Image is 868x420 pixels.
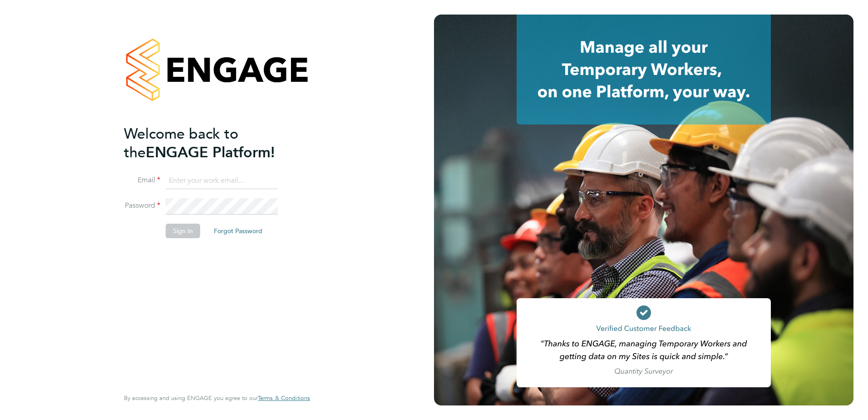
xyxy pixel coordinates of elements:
[207,224,270,238] button: Forgot Password
[124,175,160,185] label: Email
[124,201,160,210] label: Password
[124,394,310,402] span: By accessing and using ENGAGE you agree to our
[124,125,238,161] span: Welcome back to the
[124,125,301,162] h2: ENGAGE Platform!
[258,394,310,402] span: Terms & Conditions
[258,395,310,402] a: Terms & Conditions
[166,224,200,238] button: Sign In
[166,173,278,189] input: Enter your work email...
